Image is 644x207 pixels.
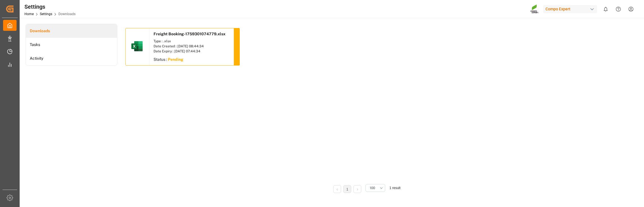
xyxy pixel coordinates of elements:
button: show 0 new notifications [599,3,612,15]
div: Status : [149,55,234,65]
div: Date Created : [DATE] 08:44:34 [154,44,229,49]
button: Compo Expert [543,4,599,14]
span: 100 [370,185,375,190]
li: Next Page [353,185,361,193]
a: Activity [26,52,117,65]
span: 1 result [389,186,400,190]
a: Settings [40,12,52,16]
a: 1 [346,187,348,191]
a: Tasks [26,38,117,52]
div: Type : .xlsx [154,39,229,44]
div: Settings [24,3,76,11]
a: Home [24,12,34,16]
div: Date Expiry : [DATE] 07:44:34 [154,49,229,54]
img: Screenshot%202023-09-29%20at%2010.02.21.png_1712312052.png [530,4,539,14]
a: Downloads [26,24,117,38]
li: Previous Page [333,185,341,193]
sapn: Pending [168,57,183,62]
div: Compo Expert [543,5,597,13]
span: Freight Booking-1759301074779.xlsx [154,32,225,36]
li: 1 [343,185,351,193]
button: Help Center [612,3,625,15]
img: microsoft-excel-2019--v1.png [130,39,144,53]
button: open menu [366,184,385,192]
